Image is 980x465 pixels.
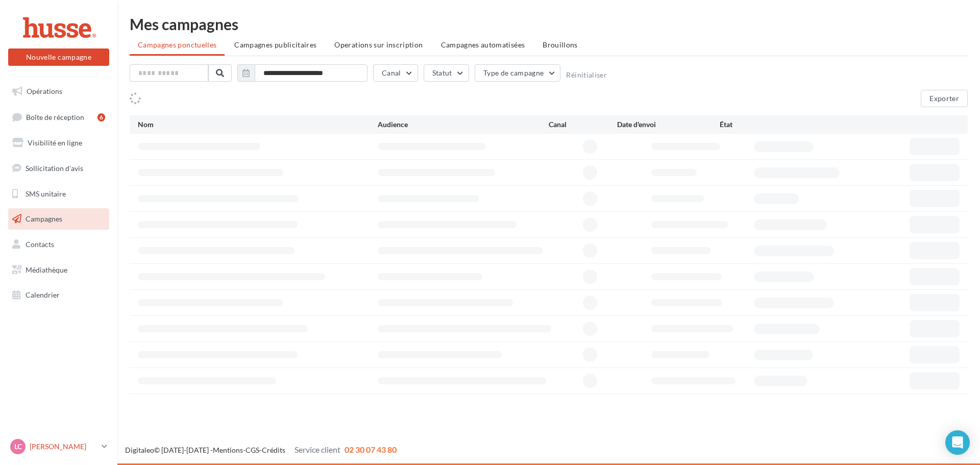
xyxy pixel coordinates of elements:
span: Boîte de réception [26,112,84,121]
span: Sollicitation d'avis [26,164,83,173]
span: Opérations [27,87,62,95]
span: Calendrier [26,290,60,299]
div: Open Intercom Messenger [945,430,970,455]
a: LC [PERSON_NAME] [8,437,109,456]
button: Nouvelle campagne [8,48,109,66]
button: Exporter [921,90,968,107]
button: Type de campagne [475,64,561,82]
span: Médiathèque [26,265,67,274]
span: Operations sur inscription [334,40,423,49]
div: 6 [97,113,105,121]
span: LC [14,442,22,452]
a: Opérations [6,81,111,102]
div: Mes campagnes [130,16,968,32]
div: Audience [378,119,549,130]
a: Sollicitation d'avis [6,158,111,179]
button: Statut [424,64,469,82]
a: Crédits [262,446,285,454]
span: Campagnes publicitaires [234,40,316,49]
a: Visibilité en ligne [6,132,111,154]
a: Médiathèque [6,259,111,281]
span: SMS unitaire [26,189,66,198]
a: Campagnes [6,208,111,230]
button: Canal [373,64,418,82]
a: SMS unitaire [6,183,111,205]
span: Visibilité en ligne [28,138,82,147]
a: Boîte de réception6 [6,106,111,128]
p: [PERSON_NAME] [30,442,97,452]
div: Date d'envoi [617,119,720,130]
div: Nom [138,119,378,130]
span: Campagnes automatisées [441,40,525,49]
span: Service client [295,445,340,454]
span: Campagnes [26,214,62,223]
span: 02 30 07 43 80 [345,445,397,454]
a: Mentions [213,446,243,454]
a: Contacts [6,234,111,255]
a: Calendrier [6,284,111,306]
span: © [DATE]-[DATE] - - - [125,446,397,454]
a: Digitaleo [125,446,154,454]
a: CGS [246,446,259,454]
div: Canal [549,119,617,130]
button: Réinitialiser [566,71,607,79]
span: Contacts [26,240,54,249]
div: État [720,119,822,130]
span: Brouillons [543,40,578,49]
